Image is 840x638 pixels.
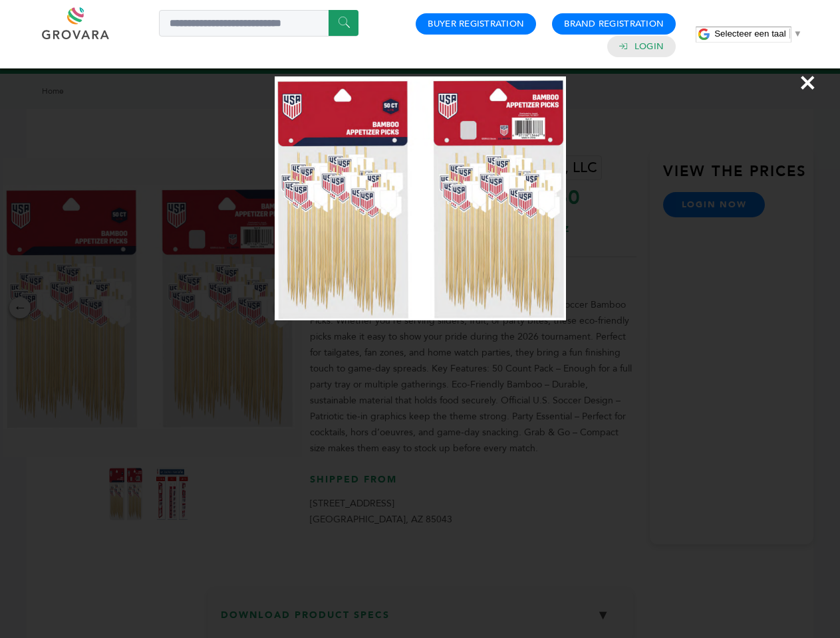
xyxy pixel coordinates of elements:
[793,29,802,39] span: ▼
[799,64,817,101] span: ×
[789,29,790,39] span: ​
[275,76,566,320] img: Image Preview
[159,10,358,37] input: Search a product or brand...
[634,41,664,53] a: Login
[564,18,664,30] a: Brand Registration
[714,29,785,39] span: Selecteer een taal
[428,18,524,30] a: Buyer Registration
[714,29,802,39] a: Selecteer een taal​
